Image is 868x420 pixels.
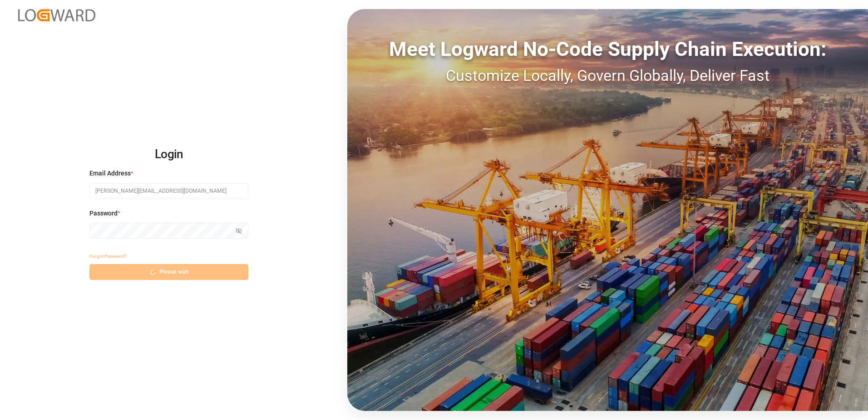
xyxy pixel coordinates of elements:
input: Enter your email [89,183,248,199]
div: Customize Locally, Govern Globally, Deliver Fast [347,64,868,87]
div: Meet Logward No-Code Supply Chain Execution: [347,34,868,64]
span: Email Address [89,169,131,178]
span: Password [89,209,118,218]
img: Logward_new_orange.png [18,9,95,21]
h2: Login [89,140,248,169]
